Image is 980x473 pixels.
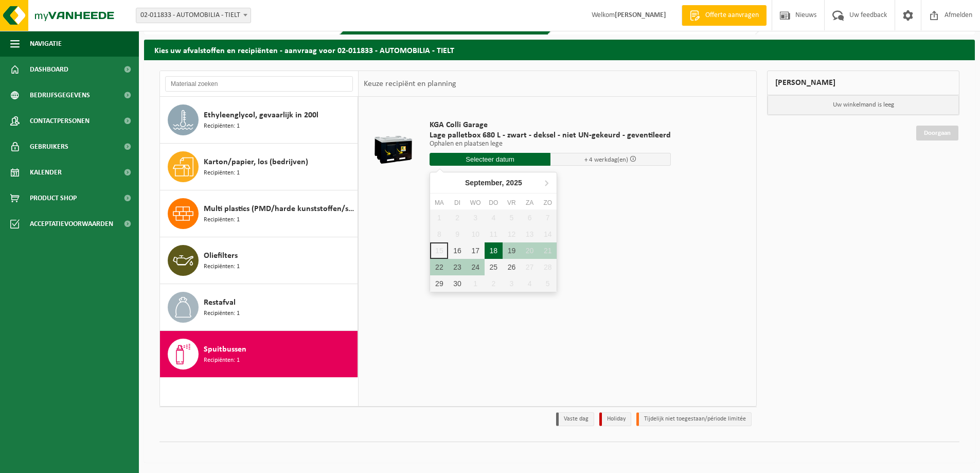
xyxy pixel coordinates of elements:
div: wo [467,198,485,208]
div: 30 [448,275,466,292]
span: Product Shop [30,185,77,211]
a: Doorgaan [916,126,958,141]
div: 24 [467,259,485,275]
div: ma [430,198,448,208]
span: Dashboard [30,57,68,82]
i: 2025 [506,179,522,186]
span: Recipiënten: 1 [204,262,240,272]
a: Offerte aanvragen [682,5,767,26]
button: Ethyleenglycol, gevaarlijk in 200l Recipiënten: 1 [160,97,358,144]
span: Recipiënten: 1 [204,356,240,365]
div: 17 [467,242,485,259]
div: [PERSON_NAME] [767,71,959,95]
input: Materiaal zoeken [165,76,353,92]
button: Oliefilters Recipiënten: 1 [160,237,358,284]
span: Recipiënten: 1 [204,215,240,225]
div: za [521,198,539,208]
div: 26 [503,259,521,275]
div: 18 [485,242,503,259]
div: vr [503,198,521,208]
input: Selecteer datum [430,153,550,166]
div: di [448,198,466,208]
div: 29 [430,275,448,292]
span: Restafval [204,296,236,309]
span: Recipiënten: 1 [204,121,240,131]
span: Bedrijfsgegevens [30,82,90,108]
div: 22 [430,259,448,275]
span: Ethyleenglycol, gevaarlijk in 200l [204,109,318,121]
div: zo [539,198,557,208]
span: Kalender [30,160,62,185]
li: Vaste dag [556,412,594,426]
p: Ophalen en plaatsen lege [430,141,671,148]
span: Oliefilters [204,250,238,262]
span: Acceptatievoorwaarden [30,211,113,237]
span: Offerte aanvragen [703,10,761,21]
div: do [485,198,503,208]
li: Tijdelijk niet toegestaan/période limitée [636,412,752,426]
p: Uw winkelmand is leeg [768,95,959,115]
span: Lage palletbox 680 L - zwart - deksel - niet UN-gekeurd - geventileerd [430,130,671,141]
span: + 4 werkdag(en) [584,156,628,163]
span: Navigatie [30,31,62,57]
div: 19 [503,242,521,259]
div: 1 [467,275,485,292]
button: Karton/papier, los (bedrijven) Recipiënten: 1 [160,144,358,190]
span: Karton/papier, los (bedrijven) [204,156,308,168]
span: 02-011833 - AUTOMOBILIA - TIELT [136,8,251,23]
button: Multi plastics (PMD/harde kunststoffen/spanbanden/EPS/folie naturel/folie gemengd) Recipiënten: 1 [160,190,358,237]
h2: Kies uw afvalstoffen en recipiënten - aanvraag voor 02-011833 - AUTOMOBILIA - TIELT [144,40,975,60]
div: 2 [485,275,503,292]
span: Multi plastics (PMD/harde kunststoffen/spanbanden/EPS/folie naturel/folie gemengd) [204,203,355,215]
span: Contactpersonen [30,108,90,134]
span: Spuitbussen [204,343,246,356]
li: Holiday [599,412,631,426]
div: 16 [448,242,466,259]
span: 02-011833 - AUTOMOBILIA - TIELT [136,8,251,23]
span: Recipiënten: 1 [204,168,240,178]
div: 25 [485,259,503,275]
span: Gebruikers [30,134,68,160]
div: 23 [448,259,466,275]
button: Spuitbussen Recipiënten: 1 [160,331,358,377]
div: Keuze recipiënt en planning [359,71,461,97]
div: 3 [503,275,521,292]
span: KGA Colli Garage [430,120,671,130]
strong: [PERSON_NAME] [615,11,666,19]
span: Recipiënten: 1 [204,309,240,319]
div: September, [461,174,526,191]
button: Restafval Recipiënten: 1 [160,284,358,331]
